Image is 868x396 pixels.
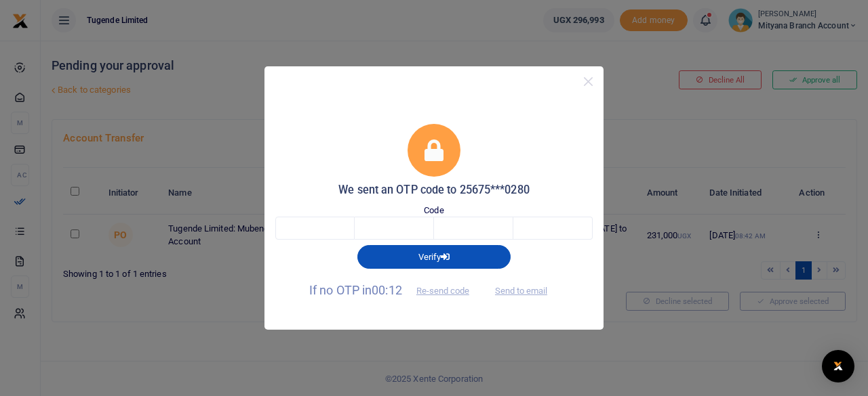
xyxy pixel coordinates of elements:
span: 00:12 [372,283,402,297]
button: Verify [357,245,511,268]
h5: We sent an OTP code to 25675***0280 [275,183,593,197]
span: If no OTP in [309,283,481,297]
label: Code [424,204,443,217]
button: Close [578,72,598,91]
div: Open Intercom Messenger [822,350,854,382]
